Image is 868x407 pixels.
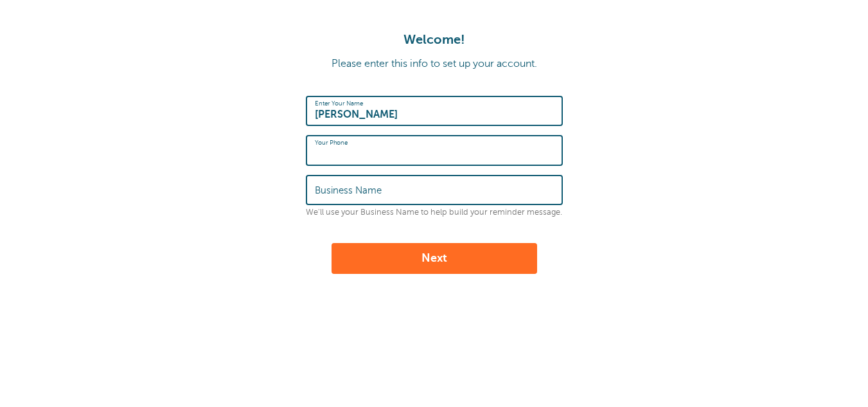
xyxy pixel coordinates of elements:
p: We'll use your Business Name to help build your reminder message. [306,208,563,217]
label: Enter Your Name [315,100,363,107]
label: Your Phone [315,139,348,147]
p: Please enter this info to set up your account. [13,58,855,70]
button: Next [332,243,537,274]
label: Business Name [315,185,382,196]
h1: Welcome! [13,32,855,48]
